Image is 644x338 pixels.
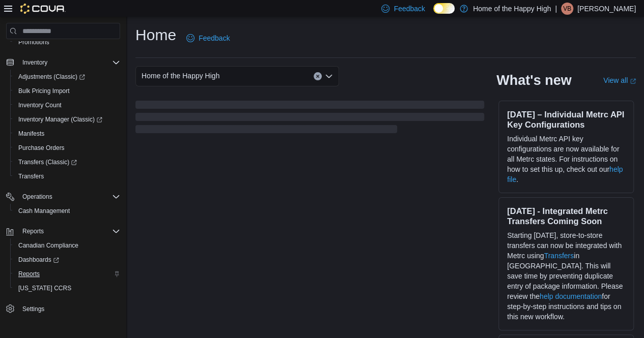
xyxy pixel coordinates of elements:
button: Transfers [10,169,124,183]
span: Cash Management [14,205,120,217]
span: Bulk Pricing Import [18,87,70,95]
span: Reports [22,227,44,235]
span: Bulk Pricing Import [14,85,120,97]
span: Inventory Count [18,101,62,109]
span: Inventory [22,58,47,67]
a: Transfers [544,252,574,260]
span: Loading [135,103,484,135]
button: Reports [10,267,124,281]
a: Bulk Pricing Import [14,85,74,97]
a: Cash Management [14,205,74,217]
p: Starting [DATE], store-to-store transfers can now be integrated with Metrc using in [GEOGRAPHIC_D... [507,230,625,322]
span: [US_STATE] CCRS [18,284,71,292]
button: Bulk Pricing Import [10,84,124,98]
a: Promotions [14,36,53,48]
p: Individual Metrc API key configurations are now available for all Metrc states. For instructions ... [507,134,625,185]
span: Canadian Compliance [18,241,78,250]
span: Transfers [14,170,120,182]
a: View allExternal link [603,76,636,84]
a: Inventory Manager (Classic) [14,113,106,126]
button: [US_STATE] CCRS [10,281,124,295]
span: Adjustments (Classic) [14,71,120,83]
a: Dashboards [14,254,63,266]
span: VB [563,3,571,15]
a: Dashboards [10,253,124,267]
p: | [555,3,557,15]
span: Cash Management [18,207,70,215]
span: Settings [18,302,120,315]
a: Purchase Orders [14,142,69,154]
span: Washington CCRS [14,282,120,294]
button: Inventory [2,55,124,70]
button: Operations [2,190,124,204]
a: help documentation [540,292,602,300]
a: Inventory Manager (Classic) [10,112,124,127]
span: Purchase Orders [18,144,65,152]
span: Purchase Orders [14,142,120,154]
span: Feedback [199,33,230,43]
button: Settings [2,301,124,316]
span: Reports [18,270,40,278]
button: Cash Management [10,204,124,218]
img: Cova [20,4,66,14]
a: Adjustments (Classic) [10,70,124,84]
span: Reports [18,225,120,237]
span: Feedback [394,4,425,14]
button: Reports [18,225,48,237]
button: Purchase Orders [10,141,124,155]
a: Canadian Compliance [14,239,82,252]
h1: Home [135,25,176,45]
span: Reports [14,268,120,280]
p: Home of the Happy High [473,3,551,15]
span: Manifests [14,128,120,140]
a: Transfers (Classic) [14,156,81,168]
a: [US_STATE] CCRS [14,282,75,294]
a: Inventory Count [14,99,66,111]
span: Promotions [14,36,120,48]
button: Manifests [10,127,124,141]
h2: What's new [496,72,571,88]
span: Dashboards [14,254,120,266]
a: Adjustments (Classic) [14,71,89,83]
a: Transfers [14,170,48,182]
span: Promotions [18,38,49,46]
a: Manifests [14,128,48,140]
span: Operations [22,193,52,201]
button: Promotions [10,35,124,49]
h3: [DATE] - Integrated Metrc Transfers Coming Soon [507,206,625,226]
span: Transfers [18,172,44,180]
button: Reports [2,224,124,238]
button: Operations [18,191,57,203]
h3: [DATE] – Individual Metrc API Key Configurations [507,109,625,130]
span: Dashboards [18,256,59,264]
button: Inventory [18,56,51,69]
a: Transfers (Classic) [10,155,124,169]
span: Operations [18,191,120,203]
span: Manifests [18,130,44,138]
span: Transfers (Classic) [14,156,120,168]
div: Victoria Bianchini [561,3,573,15]
span: Canadian Compliance [14,239,120,252]
button: Clear input [314,72,322,80]
span: Home of the Happy High [142,70,219,82]
span: Settings [22,305,44,313]
span: Transfers (Classic) [18,158,77,166]
a: Settings [18,303,48,315]
button: Inventory Count [10,98,124,112]
span: Inventory Manager (Classic) [18,115,102,124]
button: Open list of options [325,72,333,80]
span: Adjustments (Classic) [18,73,85,81]
a: Feedback [182,28,234,48]
a: Reports [14,268,44,280]
span: Inventory [18,56,120,69]
span: Inventory Manager (Classic) [14,113,120,126]
svg: External link [630,78,636,84]
button: Canadian Compliance [10,238,124,253]
p: [PERSON_NAME] [577,3,636,15]
input: Dark Mode [433,3,455,14]
span: Inventory Count [14,99,120,111]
